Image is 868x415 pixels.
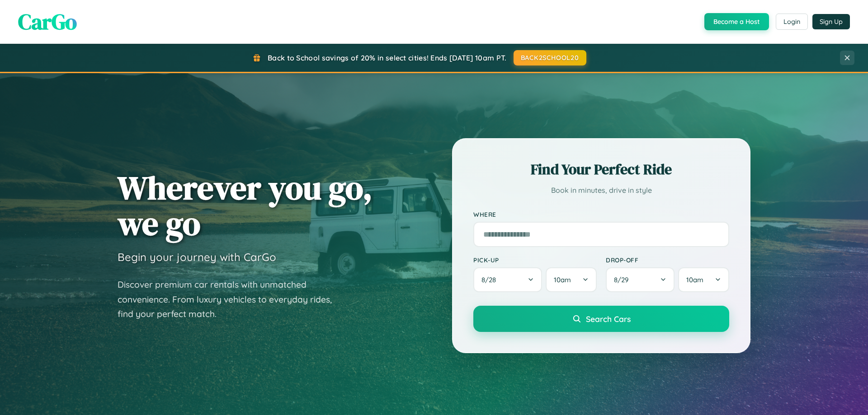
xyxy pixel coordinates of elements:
h1: Wherever you go, we go [118,170,373,241]
button: 8/29 [606,267,675,292]
span: Search Cars [586,314,631,324]
label: Pick-up [473,256,597,264]
button: Become a Host [704,13,769,30]
button: 10am [546,267,597,292]
button: Sign Up [812,14,850,29]
p: Discover premium car rentals with unmatched convenience. From luxury vehicles to everyday rides, ... [118,277,344,322]
button: 8/28 [473,267,542,292]
button: 10am [678,267,729,292]
p: Book in minutes, drive in style [473,184,729,197]
h2: Find Your Perfect Ride [473,159,729,179]
label: Where [473,210,729,218]
span: 10am [686,275,703,284]
span: Back to School savings of 20% in select cities! Ends [DATE] 10am PT. [268,53,506,62]
h3: Begin your journey with CarGo [118,250,276,264]
button: Search Cars [473,306,729,332]
button: BACK2SCHOOL20 [514,50,586,65]
button: Login [776,14,808,30]
span: CarGo [18,7,77,37]
span: 8 / 28 [481,275,500,284]
span: 10am [554,275,571,284]
label: Drop-off [606,256,729,264]
span: 8 / 29 [614,275,633,284]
